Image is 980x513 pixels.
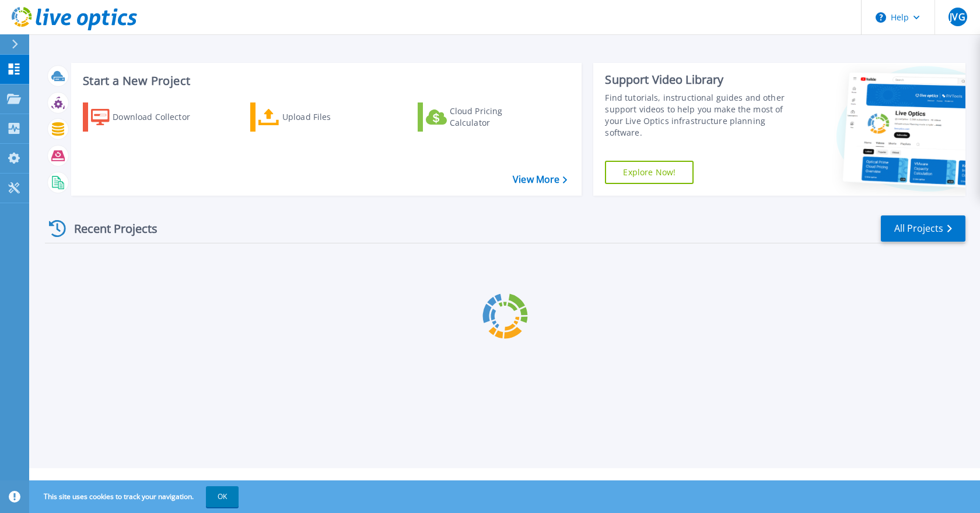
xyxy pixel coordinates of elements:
span: This site uses cookies to track your navigation. [32,486,239,507]
div: Download Collector [113,105,206,129]
div: Cloud Pricing Calculator [450,105,543,129]
div: Support Video Library [605,72,793,87]
a: Cloud Pricing Calculator [418,102,548,132]
a: Explore Now! [605,161,694,184]
div: Find tutorials, instructional guides and other support videos to help you make the most of your L... [605,92,793,139]
a: Upload Files [250,102,380,132]
span: JVG [950,12,965,22]
button: OK [206,486,239,507]
a: All Projects [881,215,965,242]
div: Recent Projects [45,214,173,243]
a: Download Collector [83,102,213,132]
a: View More [513,174,567,185]
h3: Start a New Project [83,75,567,87]
div: Upload Files [282,105,376,129]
